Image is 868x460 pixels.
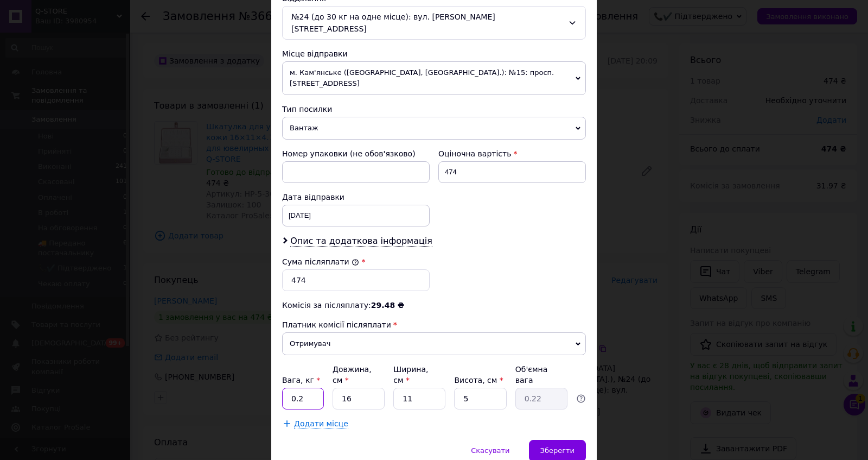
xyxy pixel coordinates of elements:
div: Комісія за післяплату: [282,300,586,311]
span: Вантаж [282,117,586,140]
span: м. Кам'янське ([GEOGRAPHIC_DATA], [GEOGRAPHIC_DATA].): №15: просп. [STREET_ADDRESS] [282,61,586,95]
div: Оціночна вартість [438,148,586,159]
span: Місце відправки [282,49,348,58]
div: Об'ємна вага [515,364,567,386]
label: Ширина, см [393,365,428,385]
label: Сума післяплати [282,257,359,266]
span: Скасувати [471,446,509,455]
span: 29.48 ₴ [371,301,404,310]
span: Додати місце [294,419,348,429]
span: Зберегти [540,446,575,455]
label: Висота, см [454,376,503,385]
span: Тип посилки [282,105,332,114]
label: Довжина, см [333,365,372,385]
div: №24 (до 30 кг на одне місце): вул. [PERSON_NAME][STREET_ADDRESS] [282,6,586,40]
label: Вага, кг [282,376,320,385]
span: Отримувач [282,332,586,355]
div: Дата відправки [282,192,430,203]
span: Опис та додаткова інформація [290,236,432,247]
span: Платник комісії післяплати [282,320,391,329]
div: Номер упаковки (не обов'язково) [282,148,430,159]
